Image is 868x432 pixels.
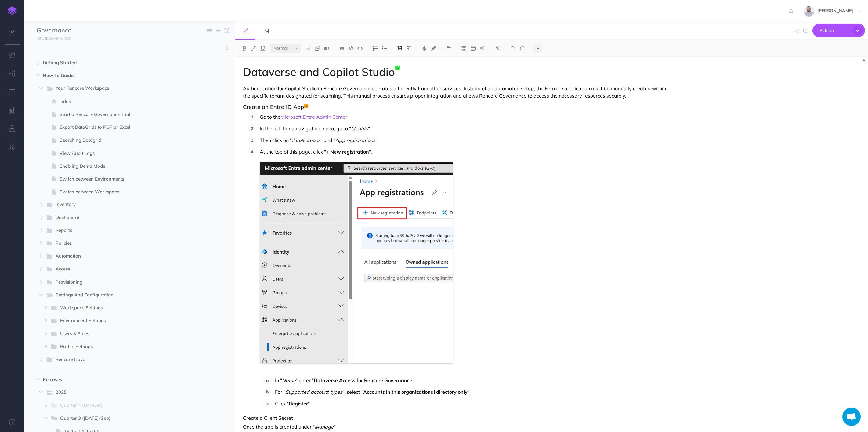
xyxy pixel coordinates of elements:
span: Publish [819,26,850,35]
input: Search [37,43,221,54]
span: Switch between Environments [60,175,198,183]
span: Getting Started [43,59,191,66]
span: Environment Settings [60,317,189,325]
img: logo-mark.svg [8,6,17,15]
span: Releases [43,376,191,383]
span: Your Rencore Workspace [56,84,189,92]
img: Add image button [315,46,320,51]
em: Applications [292,137,320,143]
span: Profile Settings [60,343,189,351]
span: Policies [56,240,189,248]
em: App registrations [335,137,375,143]
span: Settings And Configuration [56,291,189,299]
img: Link button [306,46,311,51]
p: Once the app is created under " ". [243,423,671,430]
em: Manage [315,424,334,430]
p: Authentication for Copilot Studio in Rencore Governance operates differently from other services.... [243,85,671,99]
strong: Dataverse Access for Rencore Governance [314,377,412,383]
img: Text background color button [431,46,436,51]
span: Inventory [56,201,189,209]
p: At the top of this page, click " ". [260,147,671,156]
strong: Register [289,400,308,407]
p: Then click on " " and " ". [260,136,671,145]
img: Italic button [251,46,256,51]
em: Identity [351,125,368,132]
img: Add video button [324,46,329,51]
span: Start a Rencore Governance Trial [60,111,198,118]
a: Open chat [842,408,861,426]
img: Redo [519,46,525,51]
span: [PERSON_NAME] [814,8,856,13]
span: Access [56,265,189,273]
p: In " " enter " ". [275,376,671,385]
img: Bold button [242,46,247,51]
img: Undo [510,46,516,51]
span: Provisioning [56,278,189,286]
small: [URL][DOMAIN_NAME] [37,36,71,41]
h4: Create a Client Secret [243,415,671,421]
span: 2025 [56,389,189,397]
input: Documentation Name [37,26,108,35]
strong: + New registration [326,149,369,155]
p: In the left-hand navigation menu, go to " ". [260,124,671,133]
p: Click " ". [275,399,671,408]
img: Underline button [260,46,266,51]
img: Headings dropdown button [397,46,403,51]
span: Enabling Demo Mode [60,162,198,170]
span: Reports [56,227,189,235]
h3: Create an Entra ID App [243,104,671,110]
span: Quarter 4 (Oct-Dec) [60,402,189,410]
span: Dashboard [56,214,189,222]
span: Index [59,98,198,105]
em: Name [282,377,296,383]
img: Code block button [348,46,354,50]
h1: Dataverse and Copilot Studio [243,66,671,78]
img: Blockquote button [339,46,345,51]
span: Automation [56,252,189,260]
img: Callout dropdown menu button [479,46,485,51]
span: Users & Roles [60,330,189,338]
img: Unordered list button [382,46,387,51]
strong: Accounts in this organizational directory only [363,389,468,395]
p: For " ", select " ". [275,387,671,397]
img: K2hC9g2YDHIl8ZMERmdr.png [260,162,453,363]
span: Rencore Nova [56,356,189,364]
img: Paragraph button [406,46,412,51]
img: Text color button [421,46,427,51]
span: Searching Datagrid [60,136,198,144]
em: Supported account types [285,389,342,395]
span: Quarter 3 ([DATE]-Sep) [60,415,189,423]
a: Microsoft Entra Admin Center [280,114,347,120]
img: Inline code button [357,46,363,50]
img: Create table button [470,46,476,51]
span: View Audit Logs [60,150,198,157]
span: Switch between Workspace [60,188,198,196]
span: Export DataGrids to PDF or Excel [60,124,198,131]
img: Clear styles button [495,46,500,51]
img: dqmYJ6zMSCra9RPGpxPUfVOofRKbTqLnhKYT2M4s.jpg [804,6,814,17]
img: Alignment dropdown menu button [446,46,451,51]
p: Go to the . [260,112,671,121]
span: Workspace Settings [60,304,189,312]
span: How To Guides [43,72,191,79]
button: Publish [812,24,865,37]
img: Ordered list button [373,46,378,51]
a: [URL][DOMAIN_NAME] [24,35,78,41]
